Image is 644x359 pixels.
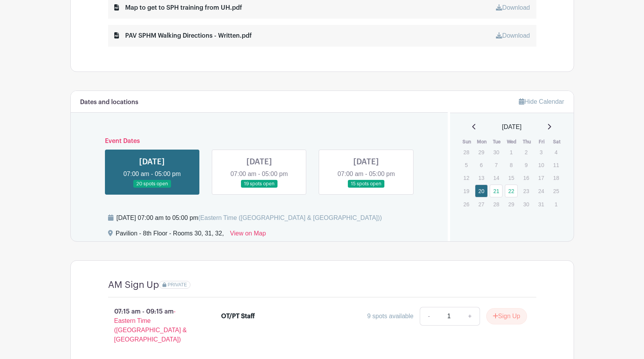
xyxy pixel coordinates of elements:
[475,198,488,210] p: 27
[114,308,187,343] span: - Eastern Time ([GEOGRAPHIC_DATA] & [GEOGRAPHIC_DATA])
[99,138,420,145] h6: Event Dates
[550,159,562,171] p: 11
[367,312,414,321] div: 9 spots available
[504,138,520,146] th: Wed
[535,198,548,210] p: 31
[490,146,503,158] p: 30
[535,172,548,184] p: 17
[108,279,159,291] h4: AM Sign Up
[505,172,518,184] p: 15
[117,213,382,223] div: [DATE] 07:00 am to 05:00 pm
[520,185,532,197] p: 23
[475,159,488,171] p: 6
[496,32,530,39] a: Download
[519,138,534,146] th: Thu
[505,159,518,171] p: 8
[550,198,562,210] p: 1
[459,138,475,146] th: Sun
[490,185,503,197] a: 21
[535,146,548,158] p: 3
[475,138,490,146] th: Mon
[460,307,480,326] a: +
[460,146,473,158] p: 28
[520,146,532,158] p: 2
[420,307,438,326] a: -
[535,185,548,197] p: 24
[230,229,266,241] a: View on Map
[460,172,473,184] p: 12
[535,159,548,171] p: 10
[505,146,518,158] p: 1
[114,31,252,40] div: PAV SPHM Walking Directions - Written.pdf
[490,159,503,171] p: 7
[116,229,224,241] div: Pavilion - 8th Floor - Rooms 30, 31, 32,
[502,122,522,132] span: [DATE]
[460,185,473,197] p: 19
[549,138,564,146] th: Sat
[550,185,562,197] p: 25
[486,308,527,324] button: Sign Up
[475,172,488,184] p: 13
[114,3,242,12] div: Map to get to SPH training from UH.pdf
[490,198,503,210] p: 28
[460,159,473,171] p: 5
[198,214,382,221] span: (Eastern Time ([GEOGRAPHIC_DATA] & [GEOGRAPHIC_DATA]))
[520,198,532,210] p: 30
[168,282,187,288] span: PRIVATE
[475,146,488,158] p: 29
[496,4,530,11] a: Download
[96,304,209,347] p: 07:15 am - 09:15 am
[80,99,138,106] h6: Dates and locations
[534,138,550,146] th: Fri
[505,185,518,197] a: 22
[475,185,488,197] a: 20
[489,138,504,146] th: Tue
[520,159,532,171] p: 9
[550,146,562,158] p: 4
[221,312,255,321] div: OT/PT Staff
[490,172,503,184] p: 14
[520,172,532,184] p: 16
[550,172,562,184] p: 18
[460,198,473,210] p: 26
[519,98,564,105] a: Hide Calendar
[505,198,518,210] p: 29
